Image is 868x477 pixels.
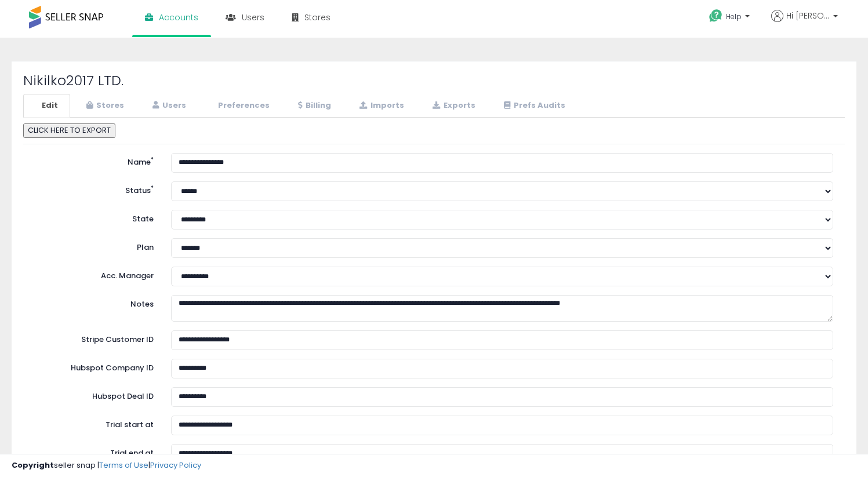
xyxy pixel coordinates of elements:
span: Accounts [159,12,198,23]
a: Prefs Audits [489,94,578,118]
h2: Nikilko2017 LTD. [23,73,845,88]
button: CLICK HERE TO EXPORT [23,123,115,138]
a: Edit [23,94,70,118]
label: State [26,210,162,225]
label: Status [26,181,162,196]
span: Stores [304,12,331,23]
a: Imports [344,94,416,118]
label: Acc. Manager [26,267,162,282]
label: Name [26,153,162,168]
a: Billing [283,94,343,118]
a: Users [137,94,198,118]
div: seller snap | | [12,460,201,471]
a: Privacy Policy [150,460,201,471]
a: Hi [PERSON_NAME] [771,10,838,36]
a: Preferences [199,94,282,118]
label: Stripe Customer ID [26,330,162,345]
span: Hi [PERSON_NAME] [786,10,830,21]
a: Terms of Use [99,460,148,471]
span: Users [242,12,264,23]
label: Hubspot Company ID [26,359,162,374]
label: Hubspot Deal ID [26,387,162,402]
i: Get Help [709,9,723,23]
strong: Copyright [12,460,54,471]
a: Stores [71,94,136,118]
a: Exports [417,94,488,118]
label: Notes [26,295,162,310]
label: Trial end at [26,444,162,459]
span: Help [726,12,742,21]
label: Plan [26,238,162,253]
label: Trial start at [26,416,162,431]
